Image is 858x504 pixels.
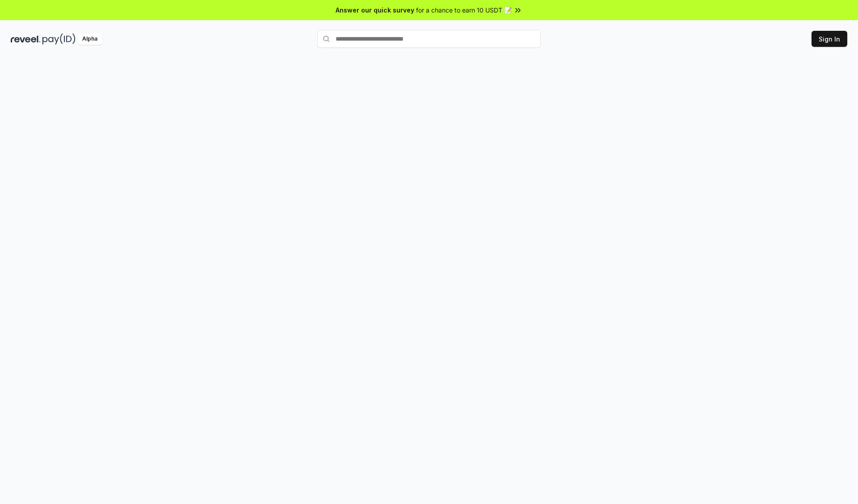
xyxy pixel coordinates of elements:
img: reveel_dark [11,33,41,45]
div: Alpha [77,33,102,45]
span: for a chance to earn 10 USDT 📝 [416,5,512,15]
button: Sign In [812,31,847,47]
img: pay_id [42,33,76,45]
span: Answer our quick survey [336,5,414,15]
